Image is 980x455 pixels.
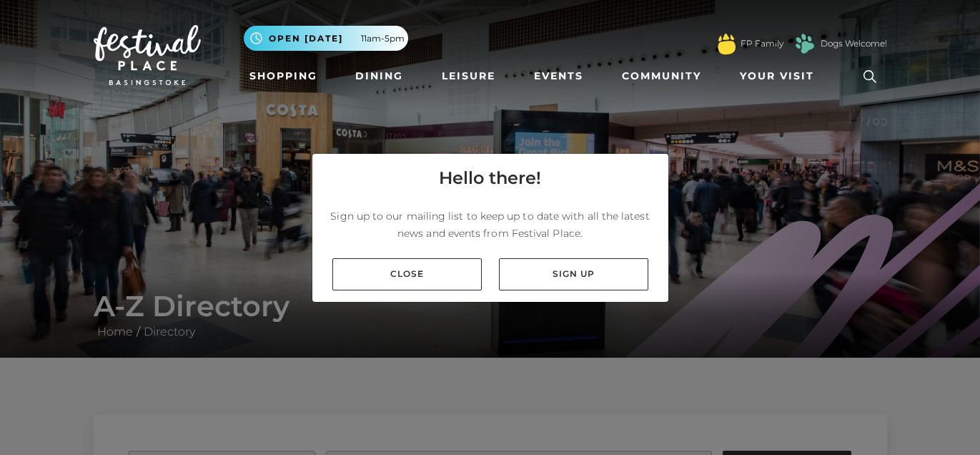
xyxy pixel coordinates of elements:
a: Events [528,63,589,89]
a: Dogs Welcome! [821,37,887,50]
a: Close [332,258,482,290]
span: Your Visit [740,69,814,84]
a: Sign up [499,258,648,290]
a: Community [616,63,707,89]
span: 11am-5pm [361,32,405,45]
button: Open [DATE] 11am-5pm [244,26,408,51]
img: Festival Place Logo [94,25,201,85]
a: FP Family [741,37,783,50]
a: Leisure [436,63,501,89]
a: Shopping [244,63,323,89]
a: Your Visit [734,63,827,89]
p: Sign up to our mailing list to keep up to date with all the latest news and events from Festival ... [324,207,657,242]
span: Open [DATE] [269,32,343,45]
a: Dining [350,63,409,89]
h4: Hello there! [439,165,541,191]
